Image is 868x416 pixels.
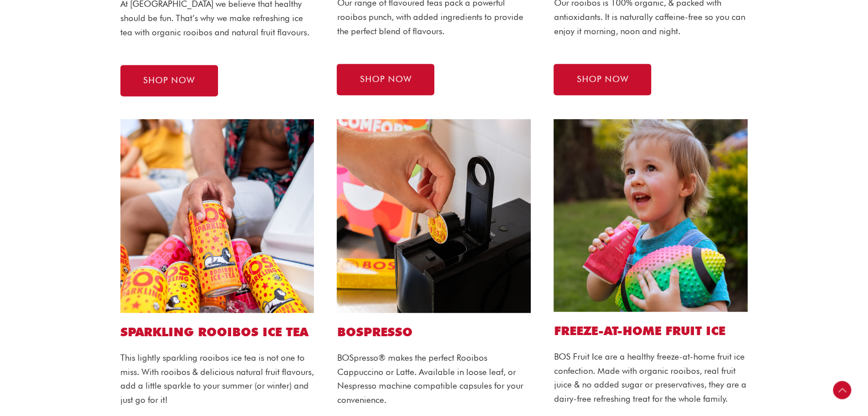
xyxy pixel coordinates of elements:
[554,119,748,312] img: Cherry_Ice Bosbrands
[337,324,531,340] h2: BOSPRESSO
[120,65,218,96] a: SHOP NOW
[576,75,628,84] span: SHOP NOW
[143,76,195,85] span: SHOP NOW
[337,351,531,407] p: BOSpresso® makes the perfect Rooibos Cappuccino or Latte. Available in loose leaf, or Nespresso m...
[554,350,748,406] p: BOS Fruit Ice are a healthy freeze-at-home fruit ice confection. Made with organic rooibos, real ...
[120,351,314,407] p: This lightly sparkling rooibos ice tea is not one to miss. With rooibos & delicious natural fruit...
[337,119,531,313] img: bospresso capsule website1
[554,64,651,95] a: SHOP NOW
[120,324,314,340] h2: SPARKLING ROOIBOS ICE TEA
[337,64,434,95] a: SHOP NOW
[554,323,748,338] h2: FREEZE-AT-HOME FRUIT ICE
[360,75,411,84] span: SHOP NOW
